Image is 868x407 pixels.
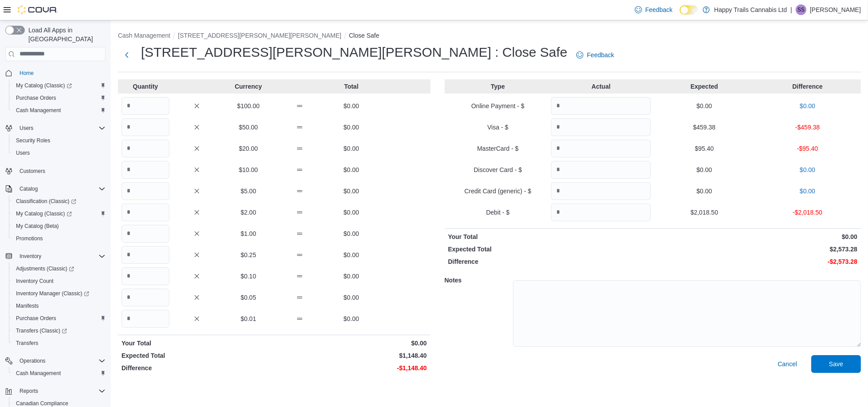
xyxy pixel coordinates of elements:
[16,68,37,78] a: Home
[118,32,170,39] button: Cash Management
[680,15,680,15] span: Dark Mode
[9,104,109,117] button: Cash Management
[12,325,70,336] a: Transfers (Classic)
[12,80,106,91] span: My Catalog (Classic)
[327,102,375,110] p: $0.00
[276,364,426,372] p: -$1,148.40
[551,97,651,115] input: Quantity
[20,253,41,260] span: Inventory
[121,82,169,91] p: Quantity
[12,93,106,103] span: Purchase Orders
[141,43,567,61] h1: [STREET_ADDRESS][PERSON_NAME][PERSON_NAME] : Close Safe
[16,184,106,194] span: Catalog
[12,338,42,348] a: Transfers
[448,257,651,266] p: Difference
[2,183,109,195] button: Catalog
[758,165,857,174] p: $0.00
[9,147,109,159] button: Users
[16,265,74,272] span: Adjustments (Classic)
[9,275,109,287] button: Inventory Count
[9,134,109,147] button: Security Roles
[2,355,109,367] button: Operations
[12,208,75,219] a: My Catalog (Classic)
[16,302,39,309] span: Manifests
[9,92,109,104] button: Purchase Orders
[758,123,857,132] p: -$459.38
[12,105,64,116] a: Cash Management
[16,356,106,366] span: Operations
[121,310,169,328] input: Quantity
[9,79,109,92] a: My Catalog (Classic)
[9,220,109,232] button: My Catalog (Beta)
[20,70,34,77] span: Home
[714,4,787,15] p: Happy Trails Cannabis Ltd
[16,290,89,297] span: Inventory Manager (Classic)
[25,26,106,43] span: Load All Apps in [GEOGRAPHIC_DATA]
[654,102,754,110] p: $0.00
[121,203,169,221] input: Quantity
[224,187,272,196] p: $5.00
[121,140,169,157] input: Quantity
[224,102,272,110] p: $100.00
[121,182,169,200] input: Quantity
[327,144,375,153] p: $0.00
[448,208,548,217] p: Debit - $
[9,262,109,275] a: Adjustments (Classic)
[448,232,651,241] p: Your Total
[798,4,805,15] span: SS
[448,144,548,153] p: MasterCard - $
[16,166,49,176] a: Customers
[2,250,109,262] button: Inventory
[810,4,861,15] p: [PERSON_NAME]
[224,165,272,174] p: $10.00
[654,123,754,132] p: $459.38
[121,97,169,115] input: Quantity
[327,187,375,196] p: $0.00
[654,245,857,254] p: $2,573.28
[448,82,548,91] p: Type
[12,368,106,379] span: Cash Management
[9,195,109,207] a: Classification (Classic)
[224,250,272,259] p: $0.25
[327,314,375,323] p: $0.00
[16,356,49,366] button: Operations
[16,67,106,78] span: Home
[12,313,60,324] a: Purchase Orders
[12,288,93,299] a: Inventory Manager (Classic)
[12,338,106,348] span: Transfers
[16,386,42,396] button: Reports
[680,5,698,15] input: Dark Mode
[224,123,272,132] p: $50.00
[551,203,651,221] input: Quantity
[121,364,272,372] p: Difference
[12,233,106,244] span: Promotions
[654,257,857,266] p: -$2,573.28
[654,208,754,217] p: $2,018.50
[9,207,109,220] a: My Catalog (Classic)
[2,385,109,397] button: Reports
[2,67,109,79] button: Home
[224,229,272,238] p: $1.00
[9,325,109,337] a: Transfers (Classic)
[654,144,754,153] p: $95.40
[12,80,75,91] a: My Catalog (Classic)
[12,301,42,311] a: Manifests
[20,387,38,395] span: Reports
[121,225,169,243] input: Quantity
[16,123,37,133] button: Users
[327,208,375,217] p: $0.00
[16,137,50,144] span: Security Roles
[758,82,857,91] p: Difference
[121,246,169,264] input: Quantity
[121,267,169,285] input: Quantity
[20,168,45,175] span: Customers
[12,196,80,207] a: Classification (Classic)
[758,208,857,217] p: -$2,018.50
[276,351,426,360] p: $1,148.40
[758,187,857,196] p: $0.00
[16,340,38,347] span: Transfers
[121,339,272,348] p: Your Total
[12,93,60,103] a: Purchase Orders
[16,123,106,133] span: Users
[587,51,614,59] span: Feedback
